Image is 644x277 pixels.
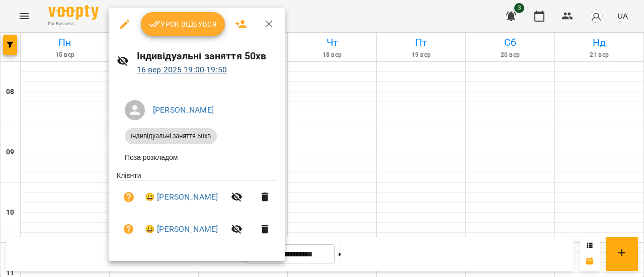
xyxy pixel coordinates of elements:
[145,223,218,235] a: 😀 [PERSON_NAME]
[153,105,214,115] a: [PERSON_NAME]
[137,65,227,74] a: 16 вер 2025 19:00-19:50
[117,170,277,249] ul: Клієнти
[145,191,218,203] a: 😀 [PERSON_NAME]
[117,217,141,241] button: Візит ще не сплачено. Додати оплату?
[149,18,217,30] span: Урок відбувся
[141,12,225,36] button: Урок відбувся
[125,132,217,141] span: Індивідуальні заняття 50хв
[117,185,141,209] button: Візит ще не сплачено. Додати оплату?
[137,48,277,64] h6: Індивідуальні заняття 50хв
[117,148,277,166] li: Поза розкладом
